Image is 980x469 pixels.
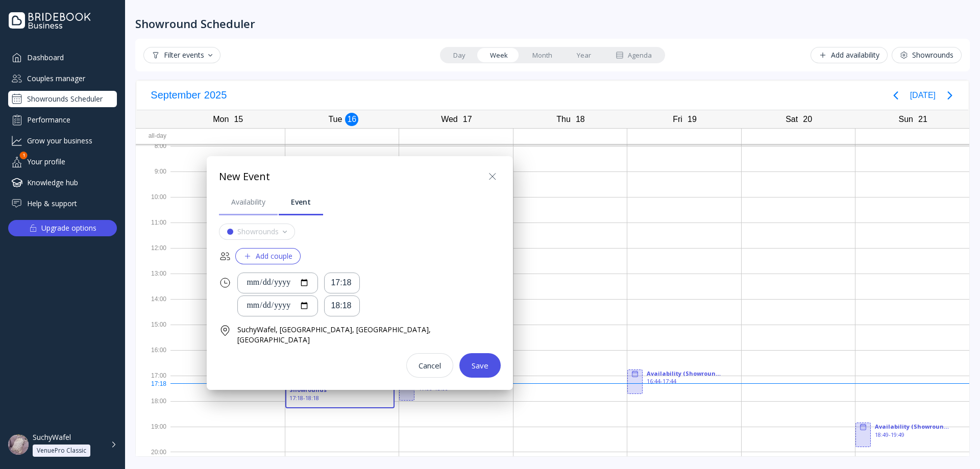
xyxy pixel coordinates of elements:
[279,189,323,215] a: Event
[235,248,301,264] button: Add couple
[459,353,501,378] button: Save
[406,353,453,378] button: Cancel
[237,325,501,345] div: SuchyWafel, [GEOGRAPHIC_DATA], [GEOGRAPHIC_DATA], [GEOGRAPHIC_DATA]
[237,228,279,236] div: Showrounds
[231,197,265,207] div: Availability
[472,361,488,369] div: Save
[331,300,353,312] div: 18:18
[219,169,270,184] div: New Event
[291,197,311,207] div: Event
[219,224,295,240] button: Showrounds
[219,189,278,215] a: Availability
[419,361,441,369] div: Cancel
[331,277,353,289] div: 17:18
[243,252,292,260] div: Add couple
